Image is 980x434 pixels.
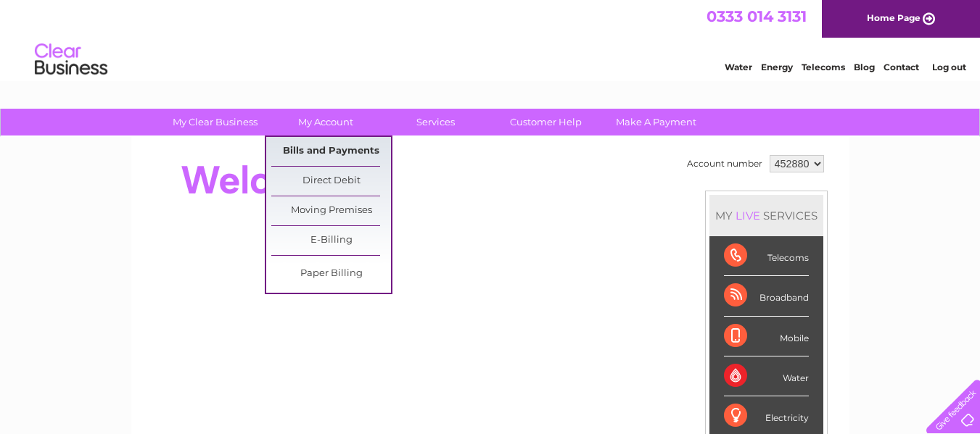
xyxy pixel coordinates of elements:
[724,317,809,356] div: Mobile
[932,62,966,72] a: Log out
[724,276,809,316] div: Broadband
[271,196,391,225] a: Moving Premises
[155,109,275,135] a: My Clear Business
[271,167,391,196] a: Direct Debit
[725,62,752,72] a: Water
[265,109,385,135] a: My Account
[724,236,809,276] div: Telecoms
[34,38,108,82] img: logo.png
[271,226,391,255] a: E-Billing
[376,109,495,135] a: Services
[761,62,793,72] a: Energy
[596,109,716,135] a: Make A Payment
[854,62,875,72] a: Blog
[486,109,606,135] a: Customer Help
[802,62,845,72] a: Telecoms
[271,259,391,288] a: Paper Billing
[884,62,919,72] a: Contact
[148,8,833,70] div: Clear Business is a trading name of Verastar Limited (registered in [GEOGRAPHIC_DATA] No. 3667643...
[271,137,391,166] a: Bills and Payments
[733,209,763,222] div: LIVE
[683,151,766,176] td: Account number
[707,7,807,25] a: 0333 014 3131
[724,356,809,396] div: Water
[709,195,823,236] div: MY SERVICES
